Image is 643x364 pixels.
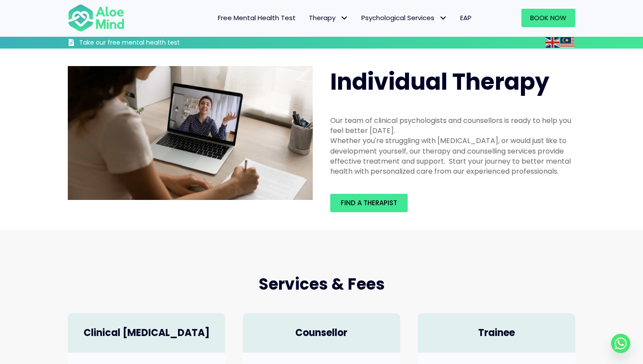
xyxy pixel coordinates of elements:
[77,326,217,340] h4: Clinical [MEDICAL_DATA]
[136,9,478,27] nav: Menu
[545,37,559,48] img: en
[341,198,397,207] span: Find a therapist
[426,326,566,340] h4: Trainee
[437,12,449,24] span: Psychological Services: submenu
[330,136,575,176] div: Whether you're struggling with [MEDICAL_DATA], or would just like to development yourself, our th...
[355,9,454,27] a: Psychological ServicesPsychological Services: submenu
[560,37,575,47] a: Malay
[361,13,447,22] span: Psychological Services
[330,115,575,136] div: Our team of clinical psychologists and counsellors is ready to help you feel better [DATE].
[79,38,227,47] h3: Take our free mental health test
[545,37,560,47] a: English
[68,66,313,200] img: Therapy online individual
[454,9,478,27] a: EAP
[252,326,391,340] h4: Counsellor
[68,38,227,49] a: Take our free mental health test
[218,13,296,22] span: Free Mental Health Test
[330,194,408,212] a: Find a therapist
[460,13,472,22] span: EAP
[259,273,385,295] span: Services & Fees
[338,12,350,24] span: Therapy: submenu
[521,9,575,27] a: Book Now
[211,9,302,27] a: Free Mental Health Test
[330,66,549,98] span: Individual Therapy
[309,13,348,22] span: Therapy
[560,37,574,48] img: ms
[302,9,355,27] a: TherapyTherapy: submenu
[530,13,566,22] span: Book Now
[68,3,125,32] img: Aloe mind Logo
[611,334,630,353] a: Whatsapp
